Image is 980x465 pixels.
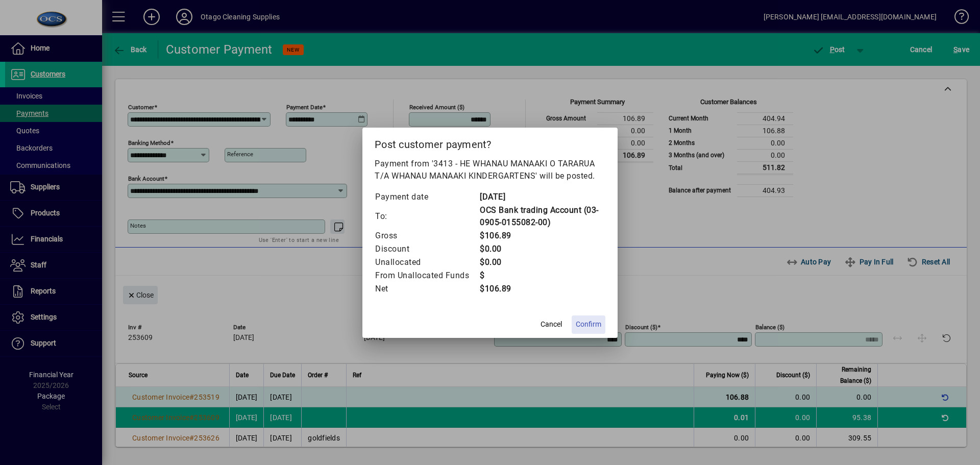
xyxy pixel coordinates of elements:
[375,282,479,296] td: Net
[375,256,479,269] td: Unallocated
[479,269,605,282] td: $
[479,229,605,242] td: $106.89
[535,315,568,334] button: Cancel
[375,158,605,182] p: Payment from '3413 - HE WHANAU MANAAKI O TARARUA T/A WHANAU MANAAKI KINDERGARTENS' will be posted.
[479,282,605,296] td: $106.89
[375,269,479,282] td: From Unallocated Funds
[479,256,605,269] td: $0.00
[375,242,479,256] td: Discount
[375,204,479,229] td: To:
[362,128,618,157] h2: Post customer payment?
[479,190,605,204] td: [DATE]
[479,242,605,256] td: $0.00
[375,190,479,204] td: Payment date
[576,319,601,330] span: Confirm
[479,204,605,229] td: OCS Bank trading Account (03-0905-0155082-00)
[541,319,562,330] span: Cancel
[375,229,479,242] td: Gross
[572,315,605,334] button: Confirm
